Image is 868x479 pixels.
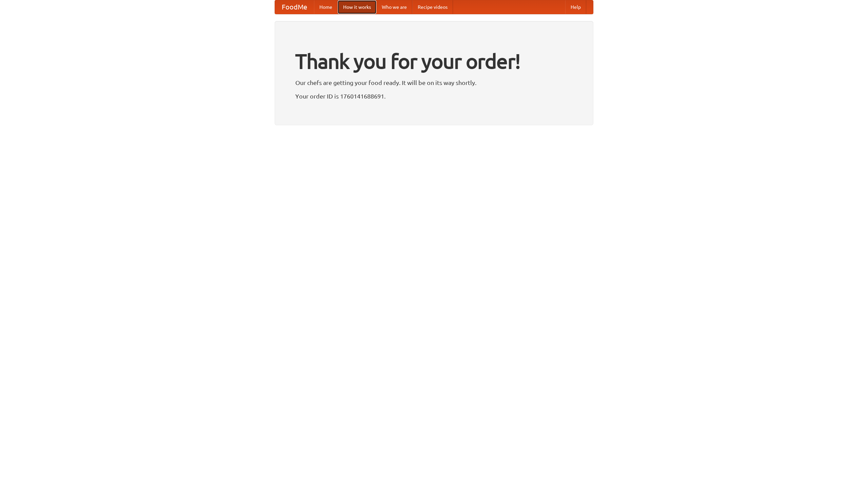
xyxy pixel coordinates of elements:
[376,0,412,14] a: Who we are
[275,0,314,14] a: FoodMe
[565,0,586,14] a: Help
[295,91,573,101] p: Your order ID is 1760141688691.
[295,78,573,88] p: Our chefs are getting your food ready. It will be on its way shortly.
[412,0,453,14] a: Recipe videos
[338,0,376,14] a: How it works
[295,45,573,78] h1: Thank you for your order!
[314,0,338,14] a: Home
